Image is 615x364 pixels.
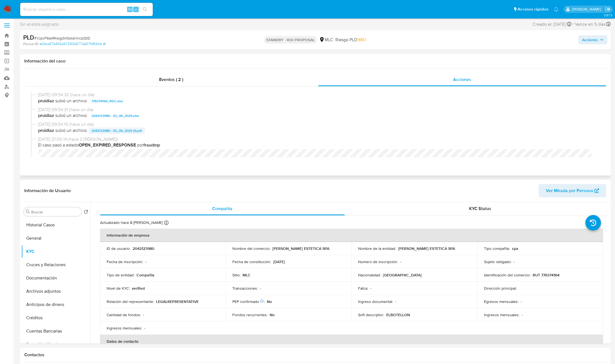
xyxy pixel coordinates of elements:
[89,127,145,134] button: 2042123980 - 02_09_2025 (1).pdf
[26,210,30,214] button: Buscar
[107,259,143,264] p: Fecha de inscripción :
[400,259,401,264] p: -
[38,112,54,119] b: pruidiaz
[38,127,54,134] b: pruidiaz
[453,76,471,83] span: Acciones
[145,259,146,264] p: -
[89,112,142,119] button: 2042123980 - 02_09_2025.xlsx
[484,246,510,251] p: Tipo compañía :
[272,246,329,251] p: [PERSON_NAME] ESTETICA SPA
[21,338,90,351] button: Datos Modificados
[232,299,265,304] p: PEP confirmado :
[358,259,398,264] p: Número de inscripción :
[512,246,518,251] p: spa
[128,7,132,12] span: Alt
[358,299,393,304] p: Ingreso documental :
[107,299,154,304] p: Relación del representante :
[34,35,90,41] span: # YJpvF6skRKwgdWGAshmcpQtD
[398,246,455,251] p: [PERSON_NAME] ESTETICA SPA
[232,273,240,277] p: Sitio :
[156,299,199,304] p: LEGALREPRESENTATIVE
[143,312,144,317] p: -
[133,246,154,251] p: 2042123980
[21,232,90,245] button: General
[21,245,90,258] button: KYC
[575,21,605,27] span: Vence en 5 días
[144,326,145,331] p: -
[243,273,251,277] p: MLC
[582,35,598,44] span: Acciones
[319,37,333,43] div: MLC
[89,98,126,104] button: 776374164_RDC.xlsx
[264,36,317,44] p: STANDBY - ROI PROPOSAL
[572,7,603,12] p: nicolas.luzardo@mercadolibre.com
[23,33,34,42] b: PLD
[484,286,517,291] p: Dirección principal :
[539,184,606,197] button: Ver Mirada por Persona
[212,205,232,212] span: Compañía
[533,273,559,277] p: RUT 776374164
[358,286,368,291] p: Fatca :
[270,312,275,317] p: No
[260,286,261,291] p: -
[21,218,90,232] button: Historial Casos
[23,41,38,46] b: Person ID
[38,98,54,104] b: pruidiaz
[21,324,90,338] button: Cuentas Bancarias
[135,7,137,12] span: s
[91,127,142,134] span: 2042123980 - 02_09_2025 (1).pdf
[21,258,90,271] button: Cruces y Relaciones
[107,326,142,331] p: Ingresos mensuales :
[484,273,530,277] p: Identificación del comercio :
[24,58,606,64] h1: Información del caso
[514,259,515,264] p: -
[107,312,141,317] p: Cantidad de fondos :
[21,311,90,324] button: Créditos
[84,210,88,216] button: Volver al orden por defecto
[358,36,366,43] span: MID
[572,20,574,28] span: -
[132,286,145,291] p: verified
[469,205,491,212] span: KYC Status
[139,6,151,13] button: search-icon
[267,299,272,304] p: No
[38,92,597,98] span: [DATE] 09:54:32 (hace un día)
[107,286,130,291] p: Nivel de KYC :
[100,220,163,225] p: Actualizado hace 8 [PERSON_NAME]
[335,37,366,43] span: Riesgo PLD:
[38,142,597,148] span: El caso pasó a estado por
[38,121,597,127] span: [DATE] 09:54:10 (hace un día)
[55,112,88,119] span: subió un archivo:
[38,136,597,142] span: [DATE] 21:00:14 (hace 2 [PERSON_NAME])
[20,21,59,27] span: Sin analista asignado
[55,98,88,104] span: subió un archivo:
[31,210,79,214] input: Buscar
[91,98,123,104] span: 776374164_RDC.xlsx
[395,299,396,304] p: -
[232,246,270,251] p: Nombre del comercio :
[232,312,267,317] p: Fondos recurrentes :
[383,273,422,277] p: [GEOGRAPHIC_DATA]
[358,246,396,251] p: Nombre de la entidad :
[521,299,522,304] p: -
[522,312,523,317] p: -
[107,273,134,277] p: Tipo de entidad :
[533,20,571,28] div: Creado el: [DATE]
[484,259,511,264] p: Sujeto obligado :
[21,298,90,311] button: Anticipos de dinero
[554,7,559,12] a: Notificaciones
[91,112,139,119] span: 2042123980 - 02_09_2025.xlsx
[20,6,153,13] input: Buscar usuario o caso...
[358,273,381,277] p: Nacionalidad :
[107,246,130,251] p: ID de usuario :
[484,312,519,317] p: Ingresos mensuales :
[273,259,285,264] p: [DATE]
[578,35,607,44] button: Acciones
[484,299,519,304] p: Egresos mensuales :
[143,142,160,148] b: fraudmp
[159,76,183,83] span: Eventos ( 2 )
[370,286,371,291] p: -
[136,273,154,277] p: Compañia
[100,335,603,348] th: Datos de contacto
[232,259,271,264] p: Fecha de constitución :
